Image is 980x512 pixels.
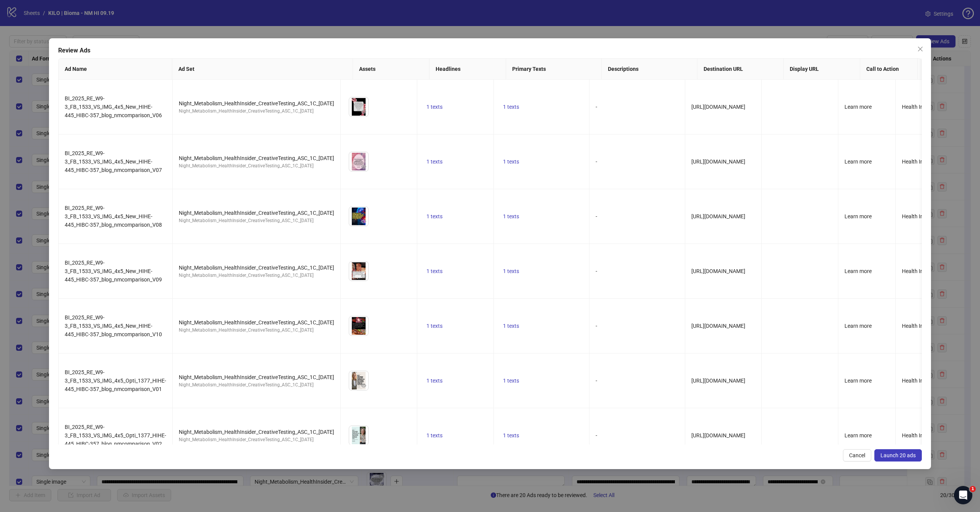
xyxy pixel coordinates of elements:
[179,263,334,272] div: Night_Metabolism_HealthInsider_CreativeTesting_ASC_1C_[DATE]
[426,432,443,438] span: 1 texts
[918,59,975,80] th: Facebook Page
[874,449,922,461] button: Launch 20 ads
[349,97,368,116] img: Asset 1
[426,378,443,384] span: 1 texts
[902,157,947,166] div: Health Insider
[359,381,368,390] button: Preview
[902,376,947,385] div: Health Insider
[844,213,872,219] span: Learn more
[426,268,443,274] span: 1 texts
[423,157,446,166] button: 1 texts
[179,99,334,108] div: Night_Metabolism_HealthInsider_CreativeTesting_ASC_1C_[DATE]
[179,381,334,389] div: Night_Metabolism_HealthInsider_CreativeTesting_ASC_1C_[DATE]
[423,431,446,440] button: 1 texts
[361,328,366,334] span: eye
[179,217,334,224] div: Night_Metabolism_HealthInsider_CreativeTesting_ASC_1C_[DATE]
[844,104,872,110] span: Learn more
[349,426,368,445] img: Asset 1
[359,326,368,335] button: Preview
[179,154,334,162] div: Night_Metabolism_HealthInsider_CreativeTesting_ASC_1C_[DATE]
[426,159,443,165] span: 1 texts
[426,104,443,110] span: 1 texts
[423,267,446,276] button: 1 texts
[843,449,871,461] button: Cancel
[503,213,519,219] span: 1 texts
[361,219,366,224] span: eye
[902,212,947,221] div: Health Insider
[361,383,366,388] span: eye
[697,59,783,80] th: Destination URL
[423,212,446,221] button: 1 texts
[691,323,745,329] span: [URL][DOMAIN_NAME]
[179,318,334,327] div: Night_Metabolism_HealthInsider_CreativeTesting_ASC_1C_[DATE]
[902,322,947,330] div: Health Insider
[500,212,522,221] button: 1 texts
[359,107,368,116] button: Preview
[59,59,172,80] th: Ad Name
[65,260,162,283] span: BI_2025_RE_W9-3_FB_1533_VS_IMG_4x5_New_HIHE-445_HIBC-357_blog_nmcomparison_V09
[361,109,366,115] span: eye
[844,378,872,384] span: Learn more
[179,327,334,334] div: Night_Metabolism_HealthInsider_CreativeTesting_ASC_1C_[DATE]
[423,102,446,111] button: 1 texts
[359,272,368,281] button: Preview
[596,213,597,219] span: -
[844,159,872,165] span: Learn more
[691,268,745,274] span: [URL][DOMAIN_NAME]
[65,150,162,173] span: BI_2025_RE_W9-3_FB_1533_VS_IMG_4x5_New_HIHE-445_HIBC-357_blog_nmcomparison_V07
[349,207,368,226] img: Asset 1
[914,43,926,55] button: Close
[880,452,916,458] span: Launch 20 ads
[65,95,162,118] span: BI_2025_RE_W9-3_FB_1533_VS_IMG_4x5_New_HIHE-445_HIBC-357_blog_nmcomparison_V06
[902,431,947,440] div: Health Insider
[65,424,166,447] span: BI_2025_RE_W9-3_FB_1533_VS_IMG_4x5_Opti_1377_HIHE-445_HIBC-357_blog_nmcomparison_V02
[503,268,519,274] span: 1 texts
[596,268,597,274] span: -
[65,205,162,228] span: BI_2025_RE_W9-3_FB_1533_VS_IMG_4x5_New_HIHE-445_HIBC-357_blog_nmcomparison_V08
[58,46,922,55] div: Review Ads
[596,432,597,438] span: -
[691,432,745,438] span: [URL][DOMAIN_NAME]
[596,378,597,384] span: -
[503,378,519,384] span: 1 texts
[691,159,745,165] span: [URL][DOMAIN_NAME]
[179,162,334,170] div: Night_Metabolism_HealthInsider_CreativeTesting_ASC_1C_[DATE]
[349,316,368,335] img: Asset 1
[917,46,923,52] span: close
[500,157,522,166] button: 1 texts
[349,262,368,281] img: Asset 1
[430,59,506,80] th: Headlines
[691,378,745,384] span: [URL][DOMAIN_NAME]
[361,164,366,169] span: eye
[849,452,865,458] span: Cancel
[423,376,446,385] button: 1 texts
[954,486,972,504] iframe: Intercom live chat
[503,323,519,329] span: 1 texts
[596,104,597,110] span: -
[503,159,519,165] span: 1 texts
[602,59,697,80] th: Descriptions
[172,59,353,80] th: Ad Set
[179,436,334,443] div: Night_Metabolism_HealthInsider_CreativeTesting_ASC_1C_[DATE]
[500,267,522,276] button: 1 texts
[691,104,745,110] span: [URL][DOMAIN_NAME]
[902,103,947,111] div: Health Insider
[784,59,860,80] th: Display URL
[503,432,519,438] span: 1 texts
[596,323,597,329] span: -
[426,323,443,329] span: 1 texts
[361,273,366,279] span: eye
[500,102,522,111] button: 1 texts
[596,159,597,165] span: -
[359,436,368,445] button: Preview
[349,152,368,171] img: Asset 1
[844,268,872,274] span: Learn more
[500,431,522,440] button: 1 texts
[353,59,430,80] th: Assets
[902,267,947,275] div: Health Insider
[65,314,162,337] span: BI_2025_RE_W9-3_FB_1533_VS_IMG_4x5_New_HIHE-445_HIBC-357_blog_nmcomparison_V10
[691,213,745,219] span: [URL][DOMAIN_NAME]
[179,209,334,217] div: Night_Metabolism_HealthInsider_CreativeTesting_ASC_1C_[DATE]
[506,59,602,80] th: Primary Texts
[970,486,976,492] span: 1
